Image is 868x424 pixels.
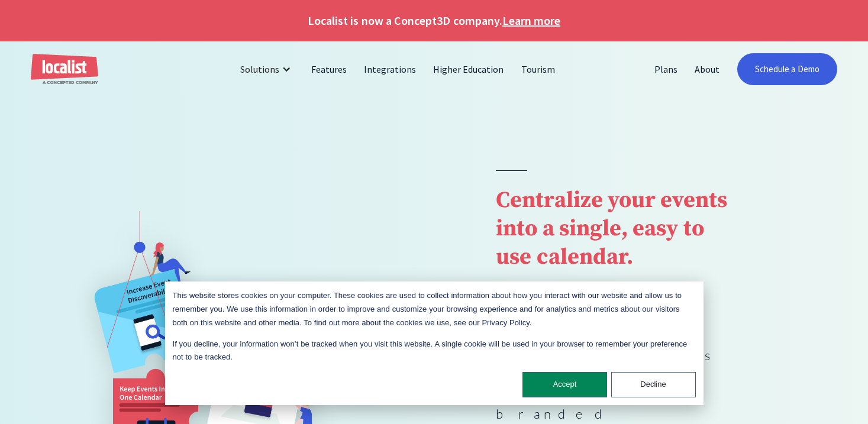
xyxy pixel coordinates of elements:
div: Cookie banner [165,281,704,405]
div: Solutions [231,55,303,83]
div: Solutions [240,62,279,76]
a: About [686,55,728,83]
a: Higher Education [425,55,513,83]
button: Accept [522,372,607,397]
a: Integrations [356,55,425,83]
a: Tourism [513,55,564,83]
a: Learn more [502,12,560,30]
a: Plans [646,55,686,83]
a: Features [303,55,356,83]
p: This website stores cookies on your computer. These cookies are used to collect information about... [173,289,696,329]
button: Decline [611,372,696,397]
strong: Centralize your events into a single, easy to use calendar. [496,186,727,271]
p: If you decline, your information won’t be tracked when you visit this website. A single cookie wi... [173,338,696,365]
a: Schedule a Demo [737,53,837,85]
a: home [31,54,98,85]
